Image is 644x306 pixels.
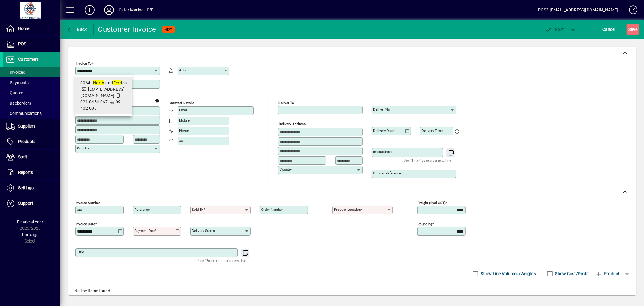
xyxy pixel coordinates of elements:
span: Products [18,139,35,144]
mat-label: Product location [334,207,361,212]
mat-label: Country [280,167,292,171]
mat-label: Phone [179,128,189,132]
button: Copy to Delivery address [152,96,162,106]
a: Communications [3,108,60,119]
mat-label: Order number [261,207,283,212]
a: Suppliers [3,119,60,134]
span: Staff [18,155,27,159]
a: Invoices [3,67,60,77]
app-page-header-button: Back [60,24,94,35]
mat-label: Instructions [373,150,392,154]
a: Quotes [3,88,60,98]
a: Products [3,134,60,149]
span: [EMAIL_ADDRESS][DOMAIN_NAME] [80,87,125,98]
span: Payments [6,80,29,85]
button: Cancel [601,24,617,35]
span: ost [545,27,564,32]
a: POS [3,37,60,52]
mat-label: Deliver To [278,101,294,105]
mat-label: Delivery status [192,229,215,233]
mat-option: 3064 - Northland Ferries [75,77,132,114]
label: Show Cost/Profit [554,271,589,277]
span: Home [18,26,29,31]
span: Back [67,27,87,32]
button: Post [542,24,567,35]
mat-label: Freight (excl GST) [418,201,446,205]
span: Reports [18,170,33,175]
span: Invoices [6,70,25,75]
label: Show Line Volumes/Weights [480,271,536,277]
a: Backorders [3,98,60,108]
mat-hint: Use 'Enter' to start a new line [404,157,451,164]
a: Staff [3,150,60,165]
span: NEW [165,28,172,31]
button: Back [65,24,88,35]
div: Cater Marine LIVE [119,5,153,15]
a: Support [3,196,60,211]
span: Financial Year [17,220,43,224]
mat-hint: Use 'Enter' to start a new line [198,257,246,264]
mat-label: Attn [179,68,186,72]
button: Add [80,5,99,15]
button: Product [592,268,623,279]
mat-label: Country [77,146,89,150]
div: 3064 - land ies [80,80,127,86]
div: POS3 [EMAIL_ADDRESS][DOMAIN_NAME] [538,5,618,15]
mat-label: Courier Reference [373,171,401,175]
span: P [555,27,558,32]
span: Customers [18,57,39,62]
span: S [628,27,631,32]
button: Save [627,24,639,35]
mat-label: Invoice To [76,61,92,66]
mat-label: Payment due [134,229,155,233]
a: Settings [3,181,60,196]
span: Quotes [6,90,23,95]
a: Home [3,21,60,36]
mat-label: Delivery time [421,129,443,133]
span: Support [18,201,33,206]
span: Package [22,232,38,237]
mat-label: Deliver via [373,107,390,112]
span: Cancel [603,24,616,34]
mat-label: Email [179,108,188,112]
div: No line items found [68,282,636,300]
a: Knowledge Base [624,1,636,21]
mat-label: Rounding [418,222,432,226]
em: Ferr [113,80,121,85]
em: North [93,80,104,85]
mat-label: Reference [134,207,150,212]
span: 021 0454 067 [80,99,108,104]
span: Communications [6,111,42,116]
mat-label: Invoice number [76,201,100,205]
span: Product [595,269,620,278]
span: Suppliers [18,124,35,129]
div: Customer Invoice [98,24,156,34]
a: Payments [3,77,60,88]
mat-label: Mobile [179,118,190,122]
span: POS [18,41,26,46]
button: Profile [99,5,119,15]
mat-label: Title [77,250,84,254]
span: ave [628,24,638,34]
mat-label: Invoice date [76,222,95,226]
mat-label: Sold by [192,207,203,212]
span: Backorders [6,101,31,106]
mat-label: Delivery date [373,129,394,133]
span: Settings [18,185,34,190]
a: Reports [3,165,60,180]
